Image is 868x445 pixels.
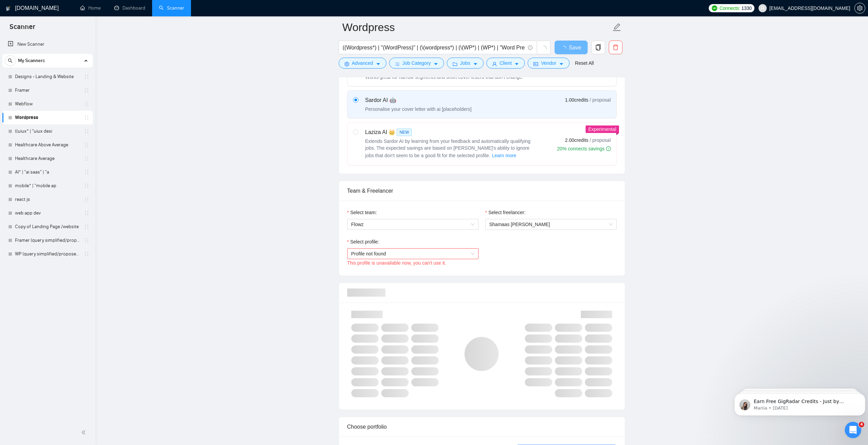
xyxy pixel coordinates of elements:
[473,61,478,66] span: caret-down
[365,106,472,113] div: Personalise your cover letter with ai [placeholders]
[489,222,550,227] span: Shamaas [PERSON_NAME]
[15,97,80,111] a: Webflow
[453,61,457,66] span: folder
[500,59,512,67] span: Client
[557,145,610,152] div: 20% connects savings
[397,129,412,136] span: NEW
[514,61,519,66] span: caret-down
[8,38,87,51] a: New Scanner
[855,5,865,11] span: setting
[344,61,349,66] span: setting
[591,41,605,54] button: copy
[854,5,865,11] a: setting
[732,379,868,427] iframe: Intercom notifications message
[84,115,89,120] span: holder
[15,84,80,97] a: Framer
[592,44,605,50] span: copy
[2,54,93,261] li: My Scanners
[5,55,16,66] button: search
[590,137,610,144] span: / proposal
[18,54,45,68] span: My Scanners
[541,59,556,67] span: Vendor
[15,70,80,84] a: Designs - Landing & Website
[859,422,864,427] span: 4
[5,58,15,63] span: search
[347,417,617,436] div: Choose portfolio
[365,128,536,136] div: Laziza AI
[569,43,581,52] span: Save
[485,209,526,216] label: Select freelancer:
[854,3,865,14] button: setting
[159,5,184,11] a: searchScanner
[84,197,89,202] span: holder
[84,169,89,175] span: holder
[350,238,379,246] span: Select profile:
[351,219,474,229] span: Flowz
[15,220,80,234] a: Copy of Landing Page /website
[81,429,88,436] span: double-left
[559,61,564,66] span: caret-down
[376,61,381,66] span: caret-down
[351,249,474,259] span: Profile not found
[606,146,611,151] span: info-circle
[460,59,470,67] span: Jobs
[84,251,89,257] span: holder
[347,209,377,216] label: Select team:
[84,74,89,79] span: holder
[565,96,588,104] span: 1.00 credits
[719,4,740,12] span: Connects:
[84,101,89,107] span: holder
[2,38,93,51] li: New Scanner
[339,58,386,69] button: settingAdvancedcaret-down
[486,58,525,69] button: userClientcaret-down
[492,61,497,66] span: user
[433,61,438,66] span: caret-down
[609,44,622,50] span: delete
[15,152,80,165] a: Healthcare Average
[15,206,80,220] a: web app dev
[15,247,80,261] a: WP (query simplified/proposed)
[760,6,765,11] span: user
[347,259,479,267] div: This profile is unavailable now, you can't use it.
[15,111,80,124] a: Wordpress
[6,3,11,14] img: logo
[447,58,484,69] button: folderJobscaret-down
[365,138,531,158] span: Extends Sardor AI by learning from your feedback and automatically qualifying jobs. The expected ...
[491,151,517,160] button: Laziza AI NEWExtends Sardor AI by learning from your feedback and automatically qualifying jobs. ...
[588,127,616,132] span: Experimental
[741,4,752,12] span: 1330
[15,234,80,247] a: Framer (query simplified/proposed)
[609,41,622,54] button: delete
[15,179,80,193] a: mobile* | "mobile ap
[389,58,444,69] button: barsJob Categorycaret-down
[347,181,617,201] div: Team & Freelancer
[15,165,80,179] a: AI* | "ai saas" | "a
[402,59,431,67] span: Job Category
[84,238,89,243] span: holder
[84,129,89,134] span: holder
[84,224,89,229] span: holder
[84,210,89,216] span: holder
[84,142,89,148] span: holder
[565,136,588,144] span: 2.00 credits
[555,41,588,54] button: Save
[343,43,525,52] input: Search Freelance Jobs...
[4,22,41,36] span: Scanner
[528,58,569,69] button: idcardVendorcaret-down
[492,152,516,159] span: Learn more
[84,88,89,93] span: holder
[528,45,532,50] span: info-circle
[613,23,621,32] span: edit
[352,59,373,67] span: Advanced
[395,61,400,66] span: bars
[365,96,472,104] div: Sardor AI 🤖
[533,61,538,66] span: idcard
[15,124,80,138] a: ((uiux* | "uiux desi
[845,422,861,438] iframe: Intercom live chat
[15,193,80,206] a: react js
[561,46,569,51] span: loading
